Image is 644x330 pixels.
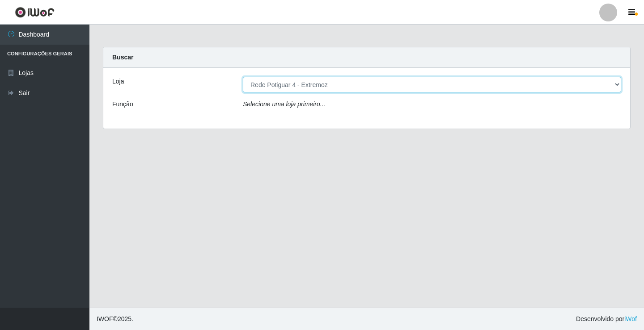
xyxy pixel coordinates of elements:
label: Função [112,100,133,109]
label: Loja [112,77,124,86]
i: Selecione uma loja primeiro... [243,100,325,108]
span: Desenvolvido por [576,314,637,324]
span: IWOF [97,315,113,322]
a: iWof [624,315,637,322]
strong: Buscar [112,54,133,61]
img: CoreUI Logo [15,7,55,18]
span: © 2025 . [97,314,133,324]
